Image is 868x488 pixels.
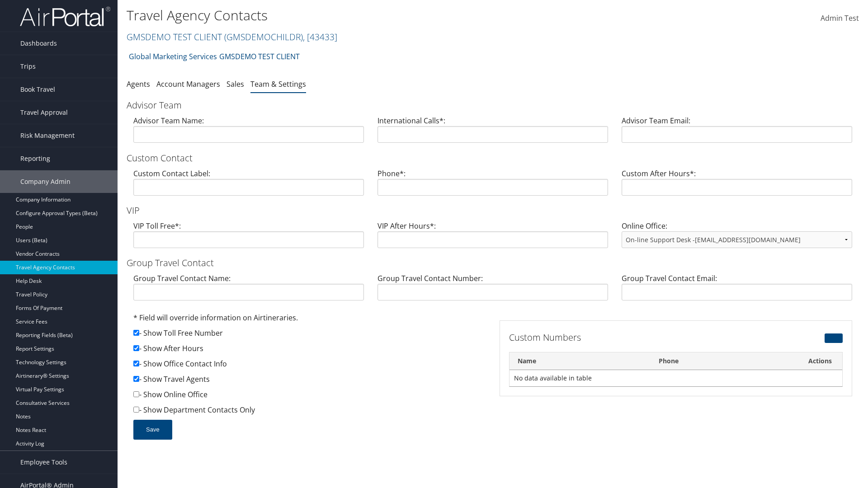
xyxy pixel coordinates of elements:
div: * Field will override information on Airtineraries. [133,312,486,328]
div: Custom Contact Label: [127,168,371,203]
div: Group Travel Contact Name: [127,273,371,308]
div: VIP Toll Free*: [127,221,371,255]
h3: Custom Contact [127,152,859,164]
div: - Show Department Contacts Only [133,404,486,420]
div: International Calls*: [371,115,615,150]
th: Actions: activate to sort column ascending [798,352,842,370]
div: Custom After Hours*: [615,168,859,203]
span: , [ 43433 ] [303,31,337,43]
h3: Group Travel Contact [127,257,859,269]
a: Admin Test [821,5,859,33]
div: - Show After Hours [133,343,486,358]
div: Group Travel Contact Number: [371,273,615,308]
a: GMSDEMO TEST CLIENT [219,47,300,66]
th: Phone: activate to sort column ascending [651,352,798,370]
div: Group Travel Contact Email: [615,273,859,308]
div: - Show Office Contact Info [133,358,486,374]
a: Sales [226,79,244,89]
span: Risk Management [20,124,75,147]
div: - Show Online Office [133,389,486,404]
span: ( GMSDEMOCHILDR ) [224,31,303,43]
div: Online Office: [615,221,859,255]
span: Trips [20,55,36,78]
a: Team & Settings [250,79,306,89]
th: Name: activate to sort column descending [509,352,651,370]
button: Save [133,420,172,440]
span: Company Admin [20,170,71,193]
span: Book Travel [20,78,55,101]
div: Phone*: [371,168,615,203]
img: airportal-logo.png [20,6,110,27]
div: - Show Toll Free Number [133,328,486,343]
h3: Custom Numbers [509,331,729,344]
a: Agents [127,79,150,89]
div: - Show Travel Agents [133,374,486,389]
td: No data available in table [509,370,842,386]
a: Global Marketing Services [129,47,217,66]
span: Reporting [20,147,50,170]
a: Account Managers [156,79,220,89]
span: Dashboards [20,32,57,55]
div: Advisor Team Name: [127,115,371,150]
span: Employee Tools [20,451,67,474]
h1: Travel Agency Contacts [127,6,615,25]
h3: Advisor Team [127,99,859,112]
span: Travel Approval [20,101,68,124]
div: Advisor Team Email: [615,115,859,150]
span: Admin Test [821,13,859,23]
div: VIP After Hours*: [371,221,615,255]
a: GMSDEMO TEST CLIENT [127,31,337,43]
h3: VIP [127,204,859,217]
